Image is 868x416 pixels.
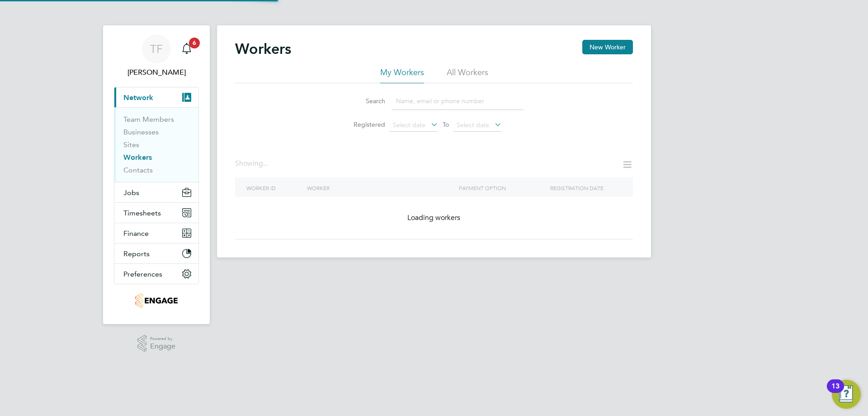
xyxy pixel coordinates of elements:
[135,293,177,308] img: damiagroup-logo-retina.png
[440,119,452,130] span: To
[582,40,633,54] button: New Worker
[114,264,198,284] button: Preferences
[150,43,163,55] span: TF
[263,159,269,168] span: ...
[123,115,174,124] a: Team Members
[114,293,199,308] a: Go to home page
[123,188,139,197] span: Jobs
[123,153,152,162] a: Workers
[235,159,270,168] div: Showing
[123,128,159,136] a: Businesses
[235,40,291,58] h2: Workers
[447,67,488,83] li: All Workers
[114,203,198,223] button: Timesheets
[380,67,424,83] li: My Workers
[137,335,176,352] a: Powered byEngage
[114,107,198,182] div: Network
[189,38,200,48] span: 6
[832,380,861,409] button: Open Resource Center, 13 new notifications
[392,92,524,110] input: Name, email or phone number
[123,249,150,258] span: Reports
[114,223,198,243] button: Finance
[123,229,149,238] span: Finance
[123,270,162,278] span: Preferences
[114,182,198,202] button: Jobs
[150,335,175,343] span: Powered by
[831,386,840,398] div: 13
[344,120,385,129] label: Registered
[393,121,425,129] span: Select date
[114,67,199,78] span: Tash Fletcher
[123,166,153,174] a: Contacts
[150,343,175,350] span: Engage
[457,121,489,129] span: Select date
[123,140,139,149] a: Sites
[123,209,161,217] span: Timesheets
[103,25,210,324] nav: Main navigation
[114,87,198,107] button: Network
[114,34,199,78] a: TF[PERSON_NAME]
[344,97,385,105] label: Search
[178,34,196,63] a: 6
[114,244,198,263] button: Reports
[123,93,153,102] span: Network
